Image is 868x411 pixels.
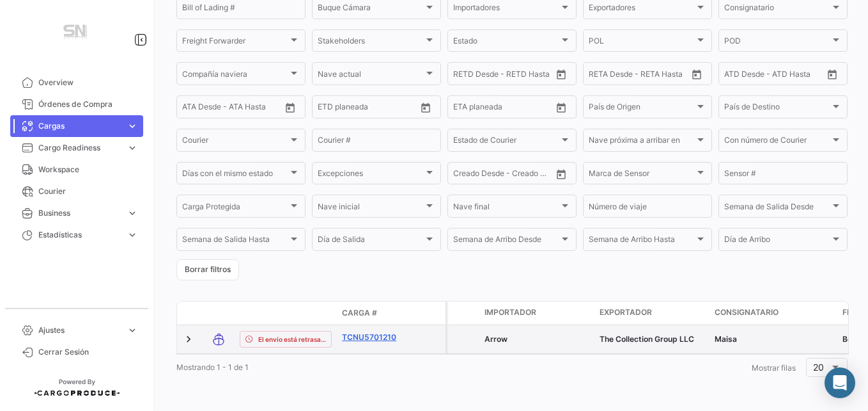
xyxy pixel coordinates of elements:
span: Stakeholders [318,38,424,47]
input: Desde [453,104,476,113]
span: expand_more [127,120,138,132]
input: Hasta [621,71,667,80]
button: Open calendar [552,165,571,184]
datatable-header-cell: Carga # [337,302,414,324]
span: País de Destino [724,104,830,113]
input: Desde [318,104,341,113]
span: Estadísticas [38,229,121,241]
input: ATA Desde [182,104,221,113]
span: Mostrar filas [752,363,796,373]
datatable-header-cell: Importador [479,302,594,325]
datatable-header-cell: Exportador [594,302,709,325]
a: Expand/Collapse Row [182,333,195,346]
button: Open calendar [552,65,571,84]
span: Exportadores [589,5,695,14]
span: Overview [38,77,138,88]
span: Estado [453,38,559,47]
span: expand_more [127,142,138,154]
input: Hasta [485,104,532,113]
span: Excepciones [318,171,424,180]
span: Carga # [342,307,377,319]
span: Estado de Courier [453,138,559,147]
button: Open calendar [416,98,435,117]
input: ATD Hasta [773,71,820,80]
a: Workspace [10,159,143,181]
span: Nave inicial [318,204,424,213]
span: Mostrando 1 - 1 de 1 [176,362,249,372]
span: Consignatario [715,307,779,318]
span: Semana de Arribo Hasta [589,237,695,246]
datatable-header-cell: Consignatario [709,302,837,325]
span: The Collection Group LLC [600,334,694,344]
span: Workspace [38,164,138,175]
span: El envío está retrasado. [258,334,326,344]
span: Semana de Salida Desde [724,204,830,213]
span: Días con el mismo estado [182,171,288,180]
span: Freight Forwarder [182,38,288,47]
input: Desde [453,71,476,80]
span: Marca de Sensor [589,171,695,180]
button: Open calendar [552,98,571,117]
a: Courier [10,181,143,202]
span: Consignatario [724,5,830,14]
span: Buque Cámara [318,5,424,14]
span: Arrow [484,334,508,344]
a: TCNU5701210 [342,332,408,343]
span: Cerrar Sesión [38,346,138,358]
span: expand_more [127,325,138,336]
span: Business [38,207,121,219]
span: Courier [182,138,288,147]
span: Nave actual [318,71,424,80]
a: Órdenes de Compra [10,93,143,115]
button: Borrar filtros [176,259,239,280]
span: Semana de Arribo Desde [453,237,559,246]
input: Hasta [350,104,396,113]
datatable-header-cell: Modo de Transporte [203,308,235,318]
span: expand_more [127,207,138,219]
span: Nave próxima a arribar en [589,138,695,147]
span: Semana de Salida Hasta [182,237,288,246]
button: Open calendar [687,65,706,84]
span: Órdenes de Compra [38,99,138,110]
span: expand_more [127,229,138,241]
input: Desde [589,71,612,80]
span: Importador [484,307,536,318]
div: Abrir Intercom Messenger [825,367,855,398]
datatable-header-cell: Carga Protegida [447,302,479,325]
a: Overview [10,72,143,93]
datatable-header-cell: Póliza [414,308,446,318]
input: ATA Hasta [230,104,277,113]
input: ATD Desde [724,71,764,80]
span: País de Origen [589,104,695,113]
input: Creado Hasta [505,171,552,180]
button: Open calendar [823,65,842,84]
span: Cargo Readiness [38,142,121,154]
span: Carga Protegida [182,204,288,213]
span: Cargas [38,120,121,132]
input: Hasta [485,71,532,80]
span: Importadores [453,5,559,14]
span: Día de Salida [318,237,424,246]
span: POD [724,38,830,47]
span: Courier [38,186,138,197]
input: Creado Desde [453,171,496,180]
span: Exportador [600,307,652,318]
datatable-header-cell: Estado de Envio [235,308,337,318]
span: Nave final [453,204,559,213]
button: Open calendar [281,98,300,117]
span: Maisa [715,334,737,344]
span: 20 [813,362,824,373]
span: Con número de Courier [724,138,830,147]
span: Compañía naviera [182,71,288,80]
span: Día de Arribo [724,237,830,246]
span: POL [589,38,695,47]
img: Manufactura+Logo.png [45,15,109,51]
span: Ajustes [38,325,121,336]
